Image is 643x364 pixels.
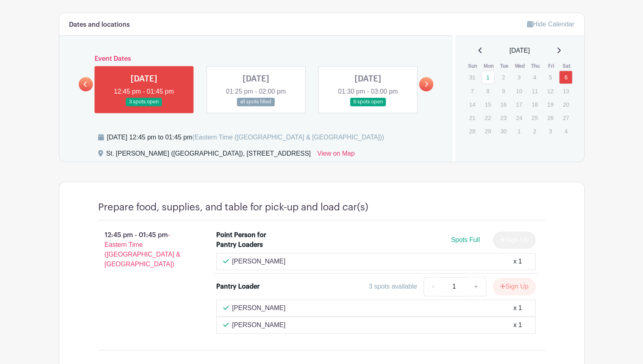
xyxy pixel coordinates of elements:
[544,111,557,124] p: 26
[465,125,479,137] p: 28
[232,320,286,330] p: [PERSON_NAME]
[559,111,572,124] p: 27
[465,111,479,124] p: 21
[544,98,557,111] p: 19
[493,278,535,295] button: Sign Up
[513,303,522,313] div: x 1
[497,85,510,97] p: 9
[559,62,574,70] th: Sat
[513,320,522,330] div: x 1
[465,71,479,84] p: 31
[69,21,130,29] h6: Dates and locations
[527,62,543,70] th: Thu
[424,277,442,296] a: -
[528,85,541,97] p: 11
[496,62,512,70] th: Tue
[513,257,522,266] div: x 1
[512,71,526,84] p: 3
[216,230,286,250] div: Point Person for Pantry Loaders
[528,111,541,124] p: 25
[512,125,526,137] p: 1
[85,227,204,272] p: 12:45 pm - 01:45 pm
[192,134,384,141] span: (Eastern Time ([GEOGRAPHIC_DATA] & [GEOGRAPHIC_DATA]))
[232,257,286,266] p: [PERSON_NAME]
[559,71,572,84] a: 6
[544,125,557,137] p: 3
[512,98,526,111] p: 17
[107,133,384,142] div: [DATE] 12:45 pm to 01:45 pm
[465,98,479,111] p: 14
[543,62,559,70] th: Fri
[510,46,530,56] span: [DATE]
[216,282,260,291] div: Pantry Loader
[559,85,572,97] p: 13
[497,111,510,124] p: 23
[512,85,526,97] p: 10
[497,125,510,137] p: 30
[528,71,541,84] p: 4
[481,125,495,137] p: 29
[544,71,557,84] p: 5
[528,98,541,111] p: 18
[106,149,311,162] div: St. [PERSON_NAME] ([GEOGRAPHIC_DATA]), [STREET_ADDRESS]
[465,62,481,70] th: Sun
[481,62,497,70] th: Mon
[497,71,510,84] p: 2
[481,111,495,124] p: 22
[512,111,526,124] p: 24
[481,71,495,84] a: 1
[481,85,495,97] p: 8
[527,21,574,28] a: Hide Calendar
[512,62,528,70] th: Wed
[232,303,286,313] p: [PERSON_NAME]
[465,85,479,97] p: 7
[93,55,419,63] h6: Event Dates
[497,98,510,111] p: 16
[481,98,495,111] p: 15
[317,149,355,162] a: View on Map
[528,125,541,137] p: 2
[98,201,368,213] h4: Prepare food, supplies, and table for pick-up and load car(s)
[369,282,417,291] div: 3 spots available
[544,85,557,97] p: 12
[451,236,480,243] span: Spots Full
[559,98,572,111] p: 20
[466,277,486,296] a: +
[559,125,572,137] p: 4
